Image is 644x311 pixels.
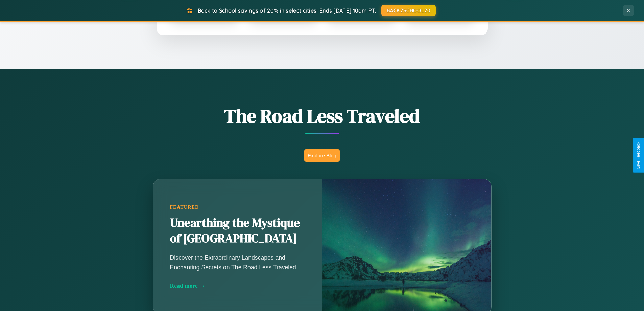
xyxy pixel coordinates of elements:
[119,103,525,129] h1: The Road Less Traveled
[304,149,340,162] button: Explore Blog
[170,282,305,289] div: Read more →
[170,204,305,210] div: Featured
[170,215,305,246] h2: Unearthing the Mystique of [GEOGRAPHIC_DATA]
[636,142,641,169] div: Give Feedback
[198,7,376,14] span: Back to School savings of 20% in select cities! Ends [DATE] 10am PT.
[170,253,305,272] p: Discover the Extraordinary Landscapes and Enchanting Secrets on The Road Less Traveled.
[381,5,436,16] button: BACK2SCHOOL20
